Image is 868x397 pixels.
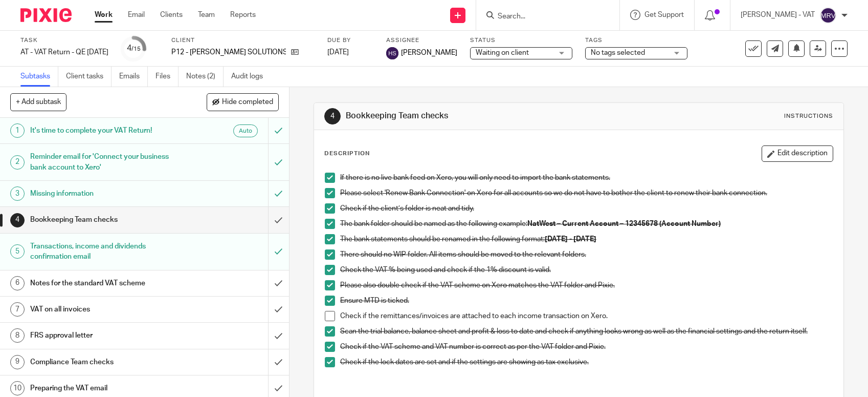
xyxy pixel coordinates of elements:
[644,11,684,18] span: Get Support
[268,349,289,375] div: Mark as done
[784,112,833,120] div: Instructions
[386,47,398,59] img: Harsh Sharma
[497,12,589,22] input: Search
[128,10,145,20] a: Email
[545,236,596,243] strong: [DATE] - [DATE]
[268,118,289,143] div: Can't undo an automated email
[20,36,108,45] label: Task
[340,357,833,367] p: Check if the lock dates are set and if the settings are showing as tax exclusive.
[30,381,182,396] h1: Preparing the VAT email
[340,311,833,321] p: Check if the remittances/invoices are attached to each income transaction on Xero.
[20,67,58,87] a: Subtasks
[20,47,108,57] div: AT - VAT Return - QE [DATE]
[324,108,341,124] div: 4
[10,276,25,290] div: 6
[207,93,279,111] button: Hide completed
[30,276,182,291] h1: Notes for the standard VAT scheme
[268,207,289,233] div: Mark as done
[30,302,182,317] h1: VAT on all invoices
[10,186,25,201] div: 3
[788,40,805,57] button: Snooze task
[340,203,833,214] p: Check if the client’s folder is neat and tidy.
[591,49,645,56] span: No tags selected
[585,36,687,45] label: Tags
[95,10,113,20] a: Work
[340,234,833,244] p: The bank statements should be renamed in the following format:
[160,10,183,20] a: Clients
[327,49,349,56] span: [DATE]
[527,220,721,227] strong: NatWest – Current Account – 12345678 (Account Number)
[10,93,66,111] button: + Add subtask
[340,280,833,290] p: Please also double check if the VAT scheme on Xero matches the VAT folder and Pixie.
[10,355,25,369] div: 9
[131,46,141,52] small: /15
[291,48,299,56] i: Open client page
[324,150,370,158] p: Description
[340,265,833,275] p: Check the VAT % being used and check if the 1% discount is valid.
[30,354,182,370] h1: Compliance Team checks
[810,40,826,57] a: Reassign task
[340,188,833,198] p: Please select 'Renew Bank Connection' on Xero for all accounts so we do not have to bother the cl...
[268,144,289,180] div: Mark as to do
[30,239,182,265] h1: Transactions, income and dividends confirmation email
[233,124,258,137] div: Automated emails are sent as soon as the preceding subtask is completed.
[30,186,182,201] h1: Missing information
[30,123,182,138] h1: It's time to complete your VAT Return!
[476,49,529,56] span: Waiting on client
[741,10,815,20] p: [PERSON_NAME] - VAT
[20,47,108,57] div: AT - VAT Return - QE 31-08-2025
[340,296,833,306] p: Ensure MTD is ticked.
[10,328,25,343] div: 8
[171,36,315,45] label: Client
[30,328,182,343] h1: FRS approval letter
[268,234,289,270] div: Mark as to do
[186,67,224,87] a: Notes (2)
[340,219,833,229] p: The bank folder should be named as the following example:
[470,36,572,45] label: Status
[268,297,289,322] div: Mark as done
[10,213,25,227] div: 4
[386,36,457,45] label: Assignee
[340,249,833,260] p: There should no WIP folder. All items should be moved to the relevant folders.
[222,98,273,107] span: Hide completed
[340,173,833,183] p: If there is no live bank feed on Xero, you will only need to import the bank statements.
[10,244,25,259] div: 5
[155,67,179,87] a: Files
[401,48,457,58] span: [PERSON_NAME]
[171,47,286,57] span: P12 - JAMES MATTHEW SOLUTIONS LTD
[66,67,112,87] a: Client tasks
[767,40,783,57] a: Send new email to P12 - JAMES MATTHEW SOLUTIONS LTD
[346,111,600,121] h1: Bookkeeping Team checks
[268,323,289,348] div: Mark as done
[10,123,25,138] div: 1
[762,145,833,162] button: Edit description
[10,302,25,317] div: 7
[119,67,148,87] a: Emails
[340,326,833,337] p: Scan the trial balance, balance sheet and profit & loss to date and check if anything looks wrong...
[20,8,72,22] img: Pixie
[127,43,141,54] div: 4
[30,212,182,227] h1: Bookkeeping Team checks
[10,155,25,170] div: 2
[198,10,215,20] a: Team
[30,149,182,175] h1: Reminder email for 'Connect your business bank account to Xero'
[820,7,836,24] img: svg%3E
[340,342,833,352] p: Check if the VAT scheme and VAT number is correct as per the VAT folder and Pixie.
[231,67,271,87] a: Audit logs
[268,270,289,296] div: Mark as done
[268,181,289,206] div: Mark as to do
[10,381,25,395] div: 10
[327,36,373,45] label: Due by
[230,10,256,20] a: Reports
[171,47,286,57] p: P12 - [PERSON_NAME] SOLUTIONS LTD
